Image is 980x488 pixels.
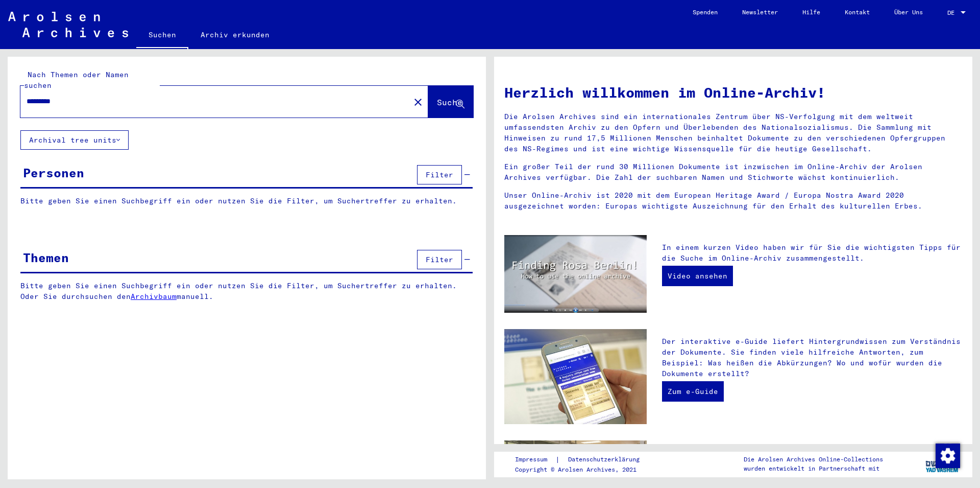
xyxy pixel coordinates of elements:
[504,190,962,212] p: Unser Online-Archiv ist 2020 mit dem European Heritage Award / Europa Nostra Award 2020 ausgezeic...
[20,130,129,150] button: Archival tree units
[23,164,84,182] div: Personen
[504,111,962,154] p: Die Arolsen Archives sind ein internationales Zentrum über NS-Verfolgung mit dem weltweit umfasse...
[417,250,462,269] button: Filter
[20,196,473,206] p: Bitte geben Sie einen Suchbegriff ein oder nutzen Sie die Filter, um Suchertreffer zu erhalten.
[417,165,462,184] button: Filter
[504,82,962,103] h1: Herzlich willkommen im Online-Archiv!
[662,266,733,286] a: Video ansehen
[947,9,959,16] span: DE
[428,86,473,118] button: Suche
[437,97,462,107] span: Suche
[136,22,188,49] a: Suchen
[426,255,453,264] span: Filter
[504,235,647,313] img: video.jpg
[504,329,647,424] img: eguide.jpg
[412,96,424,108] mat-icon: close
[560,454,652,465] a: Datenschutzerklärung
[923,451,962,477] img: yv_logo.png
[515,465,652,474] p: Copyright © Arolsen Archives, 2021
[504,161,962,183] p: Ein großer Teil der rund 30 Millionen Dokumente ist inzwischen im Online-Archiv der Arolsen Archi...
[408,91,428,112] button: Clear
[24,70,129,90] mat-label: Nach Themen oder Namen suchen
[188,22,282,47] a: Archiv erkunden
[662,381,724,402] a: Zum e-Guide
[8,12,128,37] img: Arolsen_neg.svg
[515,454,652,465] div: |
[662,242,962,264] p: In einem kurzen Video haben wir für Sie die wichtigsten Tipps für die Suche im Online-Archiv zusa...
[20,281,473,302] p: Bitte geben Sie einen Suchbegriff ein oder nutzen Sie die Filter, um Suchertreffer zu erhalten. O...
[23,248,69,267] div: Themen
[662,336,962,379] p: Der interaktive e-Guide liefert Hintergrundwissen zum Verständnis der Dokumente. Sie finden viele...
[131,292,177,301] a: Archivbaum
[744,455,883,464] p: Die Arolsen Archives Online-Collections
[936,444,960,468] img: Zustimmung ändern
[515,454,555,465] a: Impressum
[744,464,883,473] p: wurden entwickelt in Partnerschaft mit
[426,170,453,179] span: Filter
